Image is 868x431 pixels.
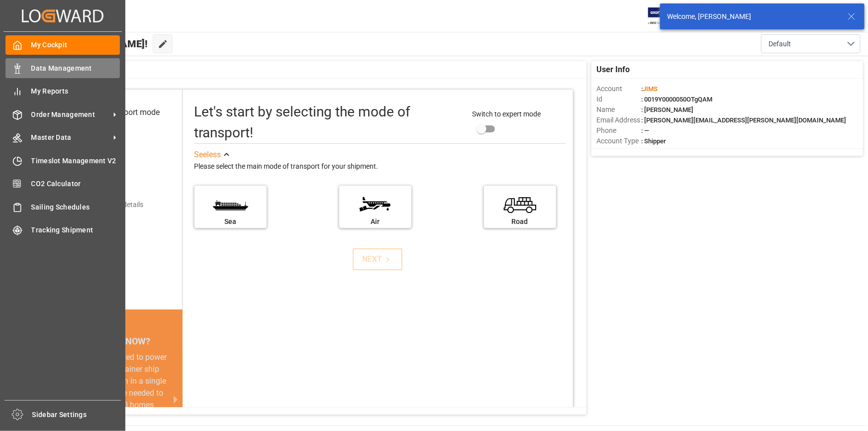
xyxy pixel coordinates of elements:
span: Account Type [596,136,641,146]
span: Timeslot Management V2 [31,156,120,166]
a: Tracking Shipment [5,220,120,240]
button: open menu [761,34,861,53]
span: Account [596,84,641,94]
span: Master Data [31,132,110,143]
span: : 0019Y0000050OTgQAM [641,96,712,103]
img: Exertis%20JAM%20-%20Email%20Logo.jpg_1722504956.jpg [648,7,682,25]
div: Air [344,216,406,227]
div: See less [194,149,221,161]
span: : [PERSON_NAME][EMAIL_ADDRESS][PERSON_NAME][DOMAIN_NAME] [641,116,846,124]
a: Data Management [5,58,120,78]
a: Timeslot Management V2 [5,151,120,170]
span: Tracking Shipment [31,225,120,235]
span: Phone [596,125,641,136]
span: My Reports [31,86,120,97]
a: My Cockpit [5,35,120,55]
span: Data Management [31,63,120,74]
span: Order Management [31,109,110,120]
div: Add shipping details [81,200,143,210]
span: Switch to expert mode [472,110,541,118]
div: Welcome, [PERSON_NAME] [667,11,838,22]
div: Let's start by selecting the mode of transport! [194,102,463,143]
div: Sea [199,216,262,227]
span: My Cockpit [31,40,120,50]
div: Road [489,216,551,227]
button: NEXT [353,248,402,270]
span: : Shipper [641,137,666,145]
span: JIMS [643,85,658,93]
span: Sidebar Settings [32,410,121,420]
span: : [PERSON_NAME] [641,106,693,113]
span: Name [596,105,641,115]
span: Id [596,94,641,105]
a: Sailing Schedules [5,197,120,216]
span: Default [769,39,791,49]
span: : — [641,127,649,134]
a: My Reports [5,82,120,101]
span: CO2 Calculator [31,179,120,189]
span: : [641,85,658,93]
div: Please select the main mode of transport for your shipment. [194,161,566,173]
span: Email Address [596,115,641,125]
span: User Info [596,64,630,76]
a: CO2 Calculator [5,174,120,194]
div: NEXT [363,253,393,265]
span: Sailing Schedules [31,202,120,213]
